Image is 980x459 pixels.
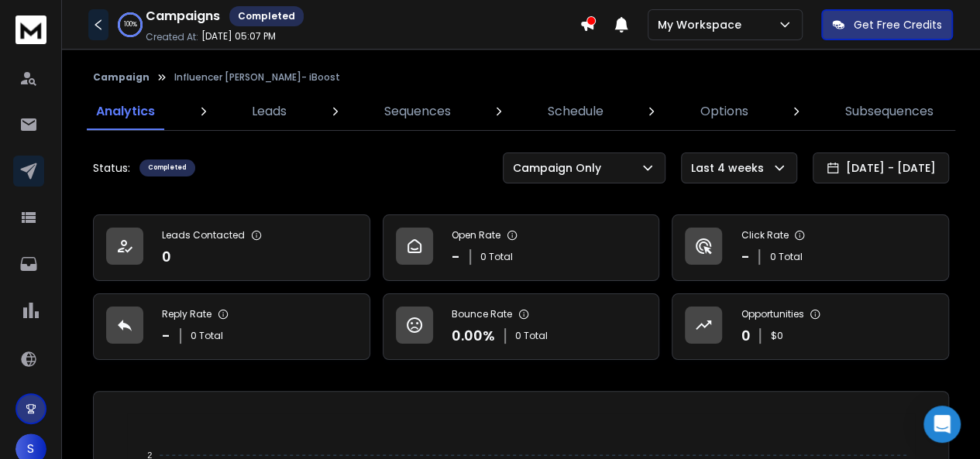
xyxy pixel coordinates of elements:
p: Schedule [548,102,603,121]
p: - [162,325,170,347]
a: Reply Rate-0 Total [93,293,370,360]
p: My Workspace [658,17,748,33]
a: Sequences [374,93,459,130]
a: Options [691,93,758,130]
p: Status: [93,160,130,176]
a: Leads Contacted0 [93,214,370,281]
p: - [741,246,749,268]
p: Leads [252,102,287,121]
a: Leads [242,93,296,130]
p: - [452,246,460,268]
div: Completed [229,6,304,26]
p: Influencer [PERSON_NAME]- iBoost [174,71,340,84]
div: Open Intercom Messenger [923,406,961,443]
button: Get Free Credits [821,9,953,40]
p: Campaign Only [513,160,607,176]
img: logo [15,15,46,44]
h1: Campaigns [146,7,220,26]
button: Campaign [93,71,150,84]
div: Completed [139,159,195,176]
p: Click Rate [741,229,788,241]
p: 0 Total [515,330,548,342]
p: 0 [741,325,750,347]
p: 0 Total [769,251,802,263]
p: Subsequences [845,102,934,121]
p: 0.00 % [452,325,495,347]
button: [DATE] - [DATE] [813,152,949,183]
p: Last 4 weeks [691,160,770,176]
p: 0 [162,246,171,268]
a: Bounce Rate0.00%0 Total [383,293,660,360]
p: Sequences [383,102,450,121]
p: 100 % [124,20,137,29]
p: Created At: [146,31,198,43]
p: [DATE] 05:07 PM [201,30,276,43]
p: Bounce Rate [452,308,512,320]
p: Reply Rate [162,308,211,320]
a: Click Rate-0 Total [672,214,949,281]
a: Opportunities0$0 [672,293,949,360]
a: Subsequences [836,93,943,130]
p: $ 0 [770,330,782,342]
p: Opportunities [741,308,803,320]
a: Open Rate-0 Total [383,214,660,281]
p: 0 Total [480,251,513,263]
p: Options [700,102,748,121]
p: Leads Contacted [162,229,245,241]
p: Open Rate [452,229,500,241]
a: Schedule [538,93,613,130]
a: Analytics [87,93,164,130]
p: Get Free Credits [854,17,942,33]
p: Analytics [96,102,155,121]
p: 0 Total [191,330,223,342]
